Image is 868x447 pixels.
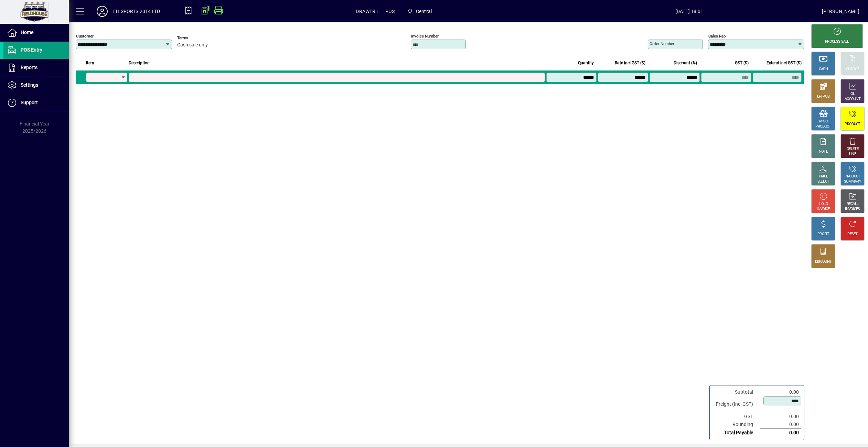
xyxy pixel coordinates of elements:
[817,207,829,212] div: INVOICE
[674,59,697,67] span: Discount (%)
[557,6,822,17] span: [DATE] 18:01
[819,174,828,179] div: PRICE
[767,59,802,67] span: Extend incl GST ($)
[708,34,726,39] mat-label: Sales rep
[845,207,860,212] div: INVOICES
[815,259,832,264] div: DISCOUNT
[356,6,378,17] span: DRAWER1
[177,36,218,40] span: Terms
[760,429,801,437] td: 0.00
[760,388,801,396] td: 0.00
[712,388,760,396] td: Subtotal
[3,94,69,111] a: Support
[129,59,150,67] span: Description
[3,77,69,94] a: Settings
[825,39,849,44] div: PROCESS SALE
[712,396,760,413] td: Freight (Incl GST)
[578,59,594,67] span: Quantity
[760,421,801,429] td: 0.00
[21,47,42,53] span: POS Entry
[650,41,674,46] mat-label: Order number
[849,152,856,157] div: LINE
[411,34,439,39] mat-label: Invoice number
[819,149,828,154] div: NOTE
[712,429,760,437] td: Total Payable
[21,82,38,88] span: Settings
[86,59,94,67] span: Item
[817,232,829,237] div: PROFIT
[3,24,69,41] a: Home
[847,146,858,152] div: DELETE
[817,94,830,99] div: EFTPOS
[844,179,861,184] div: SUMMARY
[819,119,827,124] div: MISC
[21,65,37,70] span: Reports
[177,42,208,48] span: Cash sale only
[416,6,432,17] span: Central
[850,91,855,97] div: GL
[817,179,829,184] div: SELECT
[615,59,645,67] span: Rate incl GST ($)
[404,5,435,18] span: Central
[712,413,760,421] td: GST
[822,6,859,17] div: [PERSON_NAME]
[845,122,860,127] div: PRODUCT
[815,124,831,129] div: PRODUCT
[113,6,160,17] div: FH SPORTS 2014 LTD
[91,5,113,18] button: Profile
[21,30,33,35] span: Home
[845,97,860,102] div: ACCOUNT
[819,201,828,207] div: HOLD
[735,59,749,67] span: GST ($)
[21,100,38,105] span: Support
[712,421,760,429] td: Rounding
[819,67,828,72] div: CASH
[847,232,858,237] div: RESET
[76,34,94,39] mat-label: Customer
[3,59,69,76] a: Reports
[847,201,859,207] div: RECALL
[845,174,860,179] div: PRODUCT
[385,6,398,17] span: POS1
[846,67,859,72] div: CHARGE
[760,413,801,421] td: 0.00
